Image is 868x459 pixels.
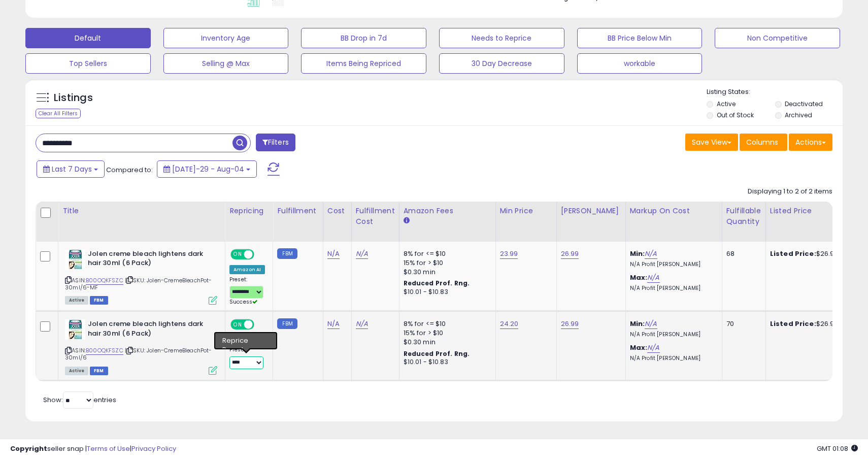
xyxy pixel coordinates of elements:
b: Min: [630,319,645,329]
span: All listings currently available for purchase on Amazon [65,296,88,305]
span: Columns [746,137,778,147]
button: BB Drop in 7d [301,28,426,48]
b: Jolen creme bleach lightens dark hair 30ml (6 Pack) [88,249,211,271]
label: Out of Stock [717,111,754,119]
div: 70 [726,319,758,329]
a: 23.99 [500,249,518,259]
span: Show: entries [43,395,116,405]
a: B00OQKFSZC [86,346,123,355]
div: Clear All Filters [36,109,81,118]
div: $26.99 [770,319,854,329]
b: Jolen creme bleach lightens dark hair 30ml (6 Pack) [88,319,211,341]
span: Compared to: [106,165,153,175]
button: Actions [789,134,832,151]
label: Deactivated [785,100,823,108]
a: N/A [356,249,368,259]
span: 2025-08-13 01:08 GMT [817,444,858,453]
button: Non Competitive [715,28,840,48]
span: All listings currently available for purchase on Amazon [65,367,88,375]
div: 15% for > $10 [404,329,488,338]
a: 24.20 [500,319,519,329]
span: [DATE]-29 - Aug-04 [172,164,244,174]
a: Terms of Use [87,444,130,453]
b: Reduced Prof. Rng. [404,349,470,358]
a: 26.99 [561,319,579,329]
div: Displaying 1 to 2 of 2 items [748,187,832,196]
span: FBM [90,367,108,375]
div: Cost [327,206,347,216]
button: Inventory Age [163,28,289,48]
label: Active [717,100,736,108]
img: 51nHB0tH3YL._SL40_.jpg [65,249,85,270]
p: N/A Profit [PERSON_NAME] [630,285,714,292]
small: FBM [277,248,297,259]
div: Listed Price [770,206,858,216]
div: Preset: [229,346,265,369]
p: N/A Profit [PERSON_NAME] [630,331,714,338]
button: [DATE]-29 - Aug-04 [157,160,257,178]
p: N/A Profit [PERSON_NAME] [630,261,714,268]
small: Amazon Fees. [404,216,410,225]
div: $0.30 min [404,268,488,277]
div: Preset: [229,276,265,306]
button: Filters [256,134,295,151]
button: Default [25,28,151,48]
a: N/A [645,319,657,329]
a: N/A [327,249,340,259]
div: 15% for > $10 [404,258,488,268]
div: ASIN: [65,319,217,374]
b: Listed Price: [770,249,816,258]
span: Success [229,298,257,306]
div: Fulfillable Quantity [726,206,761,227]
button: Last 7 Days [37,160,105,178]
span: OFF [253,250,269,258]
label: Archived [785,111,812,119]
div: $0.30 min [404,338,488,347]
div: Fulfillment Cost [356,206,395,227]
button: Needs to Reprice [439,28,564,48]
div: Title [62,206,221,216]
div: [PERSON_NAME] [561,206,621,216]
div: 8% for <= $10 [404,319,488,329]
small: FBM [277,318,297,329]
th: The percentage added to the cost of goods (COGS) that forms the calculator for Min & Max prices. [625,202,722,242]
div: Markup on Cost [630,206,718,216]
div: $10.01 - $10.83 [404,358,488,367]
h5: Listings [54,91,93,105]
div: ASIN: [65,249,217,304]
p: N/A Profit [PERSON_NAME] [630,355,714,362]
span: FBM [90,296,108,305]
div: $10.01 - $10.83 [404,288,488,297]
b: Max: [630,343,648,352]
div: $26.99 [770,249,854,258]
div: Amazon AI [229,335,265,344]
b: Max: [630,273,648,282]
button: Columns [740,134,787,151]
div: 68 [726,249,758,258]
div: seller snap | | [10,444,176,454]
span: | SKU: Jolen-CremeBleachPot-30ml/6-MF [65,276,212,291]
b: Min: [630,249,645,258]
button: Items Being Repriced [301,53,426,74]
span: ON [231,250,244,258]
a: 26.99 [561,249,579,259]
span: Last 7 Days [52,164,92,174]
a: Privacy Policy [131,444,176,453]
button: Top Sellers [25,53,151,74]
img: 51nHB0tH3YL._SL40_.jpg [65,319,85,340]
button: Save View [685,134,738,151]
b: Listed Price: [770,319,816,329]
p: Listing States: [707,87,842,97]
a: N/A [356,319,368,329]
button: workable [577,53,703,74]
span: | SKU: Jolen-CremeBleachPot-30ml/6 [65,346,212,362]
button: Selling @ Max [163,53,289,74]
a: N/A [327,319,340,329]
a: N/A [647,273,659,283]
div: Fulfillment [277,206,318,216]
button: 30 Day Decrease [439,53,564,74]
button: BB Price Below Min [577,28,703,48]
a: N/A [647,343,659,353]
span: OFF [253,320,269,329]
b: Reduced Prof. Rng. [404,279,470,287]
